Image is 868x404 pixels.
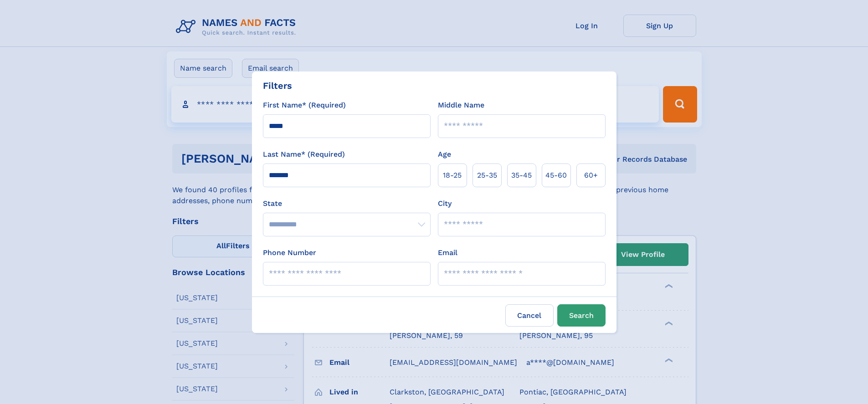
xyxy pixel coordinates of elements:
span: 25‑35 [477,170,497,181]
span: 18‑25 [443,170,462,181]
label: Cancel [505,304,554,327]
label: First Name* (Required) [263,100,346,111]
label: State [263,198,431,209]
label: Middle Name [438,100,484,111]
button: Search [557,304,606,327]
div: Filters [263,79,292,92]
label: Last Name* (Required) [263,149,345,160]
label: Email [438,247,457,258]
span: 45‑60 [545,170,567,181]
span: 35‑45 [511,170,532,181]
label: Phone Number [263,247,316,258]
span: 60+ [584,170,598,181]
label: City [438,198,452,209]
label: Age [438,149,451,160]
